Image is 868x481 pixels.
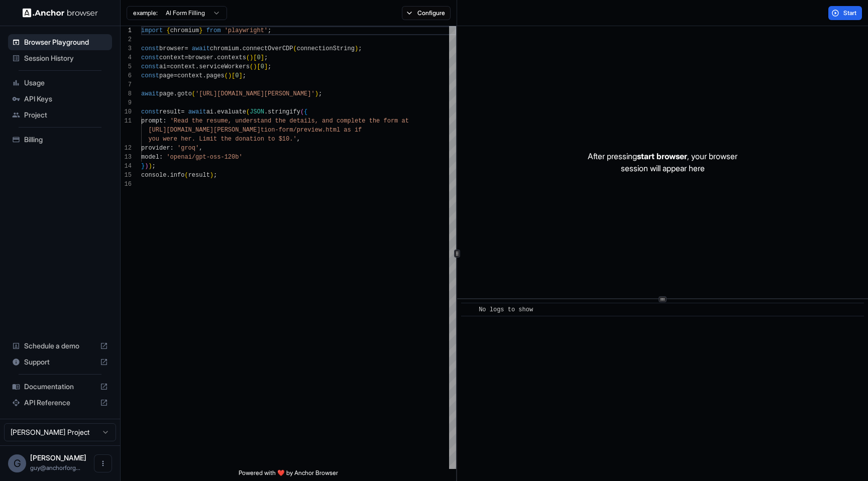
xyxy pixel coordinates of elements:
span: = [174,72,177,79]
div: Usage [8,75,112,91]
span: . [213,54,217,61]
span: ) [315,90,318,97]
span: ; [268,27,271,34]
span: evaluate [217,108,246,115]
span: ( [225,72,228,79]
span: ; [358,45,362,52]
span: 0 [257,54,260,61]
img: Anchor Logo [23,8,98,18]
span: ​ [466,305,471,315]
span: ; [243,72,246,79]
div: 3 [121,44,132,53]
span: connectOverCDP [243,45,293,52]
span: lete the form at [351,117,409,125]
span: ( [246,54,250,61]
span: const [141,108,159,115]
span: = [181,108,184,115]
span: const [141,72,159,79]
span: 0 [261,63,264,70]
span: browser [188,54,213,61]
span: 0 [235,72,239,79]
span: ) [228,72,232,79]
span: await [141,90,159,97]
span: . [239,45,242,52]
div: Project [8,107,112,123]
button: Open menu [94,454,112,472]
span: 'playwright' [225,27,268,34]
span: , [199,145,202,152]
span: [URL][DOMAIN_NAME][PERSON_NAME] [148,127,260,134]
span: from [206,27,221,34]
span: ] [239,72,242,79]
span: = [184,54,188,61]
span: , [297,136,300,143]
span: . [195,63,199,70]
span: ( [184,172,188,179]
span: ( [300,108,304,115]
span: Browser Playground [24,37,108,47]
span: Guy Ben Simhon [30,453,86,462]
span: 'openai/gpt-oss-120b' [166,154,242,161]
span: . [213,108,217,115]
span: info [170,172,185,179]
span: context [177,72,202,79]
div: 16 [121,180,132,189]
div: Session History [8,50,112,66]
span: ai [206,108,213,115]
span: . [166,172,170,179]
span: ] [261,54,264,61]
div: Browser Playground [8,34,112,50]
span: Session History [24,53,108,63]
div: 10 [121,107,132,116]
span: . [202,72,206,79]
span: guy@anchorforge.io [30,464,80,471]
span: ) [253,63,257,70]
span: ; [264,54,268,61]
div: API Keys [8,91,112,107]
span: JSON [250,108,264,115]
div: Support [8,354,112,370]
span: ( [246,108,250,115]
span: serviceWorkers [199,63,250,70]
span: ) [250,54,253,61]
span: ] [264,63,268,70]
span: result [188,172,210,179]
span: result [159,108,181,115]
span: page [159,90,174,97]
span: ai [159,63,166,70]
span: : [163,117,166,125]
span: 'groq' [177,145,199,152]
span: = [166,63,170,70]
span: Powered with ❤️ by Anchor Browser [239,469,338,481]
span: ; [268,63,271,70]
span: { [304,108,307,115]
button: Configure [402,6,451,20]
span: . [264,108,268,115]
span: ( [250,63,253,70]
span: await [188,108,206,115]
span: connectionString [297,45,355,52]
div: 2 [121,35,132,44]
span: provider [141,145,170,152]
span: API Reference [24,398,96,408]
div: 5 [121,62,132,71]
span: [ [257,63,260,70]
span: ; [213,172,217,179]
span: = [184,45,188,52]
span: Billing [24,135,108,145]
span: } [199,27,202,34]
div: Documentation [8,379,112,395]
span: model [141,154,159,161]
div: Schedule a demo [8,338,112,354]
span: ( [293,45,297,52]
span: Project [24,110,108,120]
span: pages [206,72,225,79]
span: '[URL][DOMAIN_NAME][PERSON_NAME]' [195,90,315,97]
div: 14 [121,162,132,171]
span: Support [24,357,96,367]
span: { [166,27,170,34]
span: ) [145,163,148,170]
span: chromium [170,27,199,34]
span: ; [152,163,156,170]
span: 'Read the resume, understand the details, and comp [170,117,351,125]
